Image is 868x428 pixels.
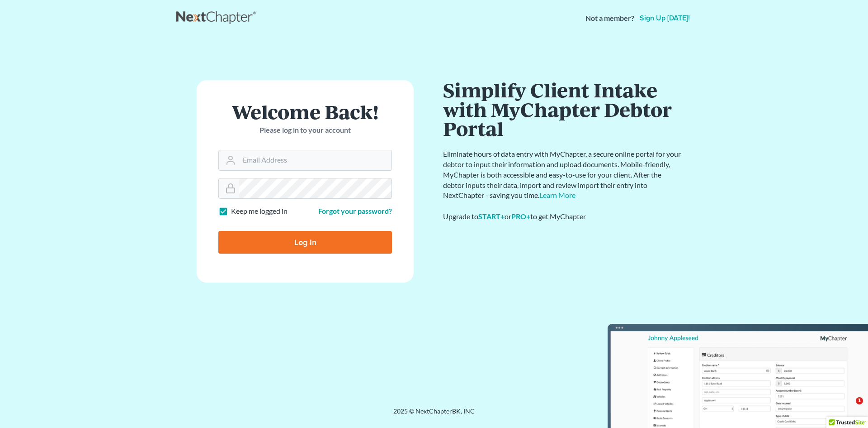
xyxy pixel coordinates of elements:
[318,207,392,215] a: Forgot your password?
[585,13,634,24] strong: Not a member?
[231,206,288,216] label: Keep me logged in
[443,80,683,138] h1: Simplify Client Intake with MyChapter Debtor Portal
[239,150,392,170] input: Email Address
[837,397,859,419] iframe: Intercom live chat
[443,212,683,222] div: Upgrade to or to get MyChapter
[638,14,692,22] a: Sign up [DATE]!
[539,191,576,199] a: Learn More
[856,397,863,404] span: 1
[218,125,392,135] p: Please log in to your account
[443,149,683,201] p: Eliminate hours of data entry with MyChapter, a secure online portal for your debtor to input the...
[478,212,505,221] a: START+
[511,212,530,221] a: PRO+
[218,102,392,121] h1: Welcome Back!
[218,231,392,254] input: Log In
[176,407,692,423] div: 2025 © NextChapterBK, INC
